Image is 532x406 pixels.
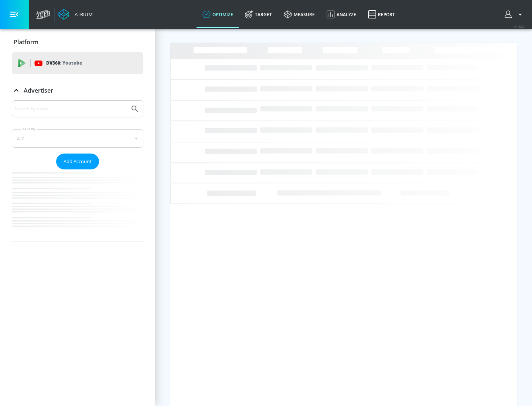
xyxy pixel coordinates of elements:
p: DV360: [46,59,82,67]
label: Sort By [21,127,37,131]
input: Search by name [15,104,127,114]
a: optimize [197,1,239,28]
a: measure [278,1,321,28]
p: Platform [14,38,38,46]
a: Atrium [58,9,93,20]
a: Analyze [321,1,362,28]
span: Add Account [64,157,92,166]
p: Advertiser [24,86,53,94]
p: Youtube [62,59,82,67]
nav: list of Advertiser [12,169,143,241]
a: Target [239,1,278,28]
div: Advertiser [12,100,143,241]
a: Report [362,1,401,28]
span: v 4.32.0 [514,24,525,28]
div: A-Z [12,129,143,148]
div: Platform [12,32,143,52]
div: Advertiser [12,80,143,101]
button: Add Account [56,154,99,169]
div: Atrium [72,11,93,18]
div: DV360: Youtube [12,52,143,74]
